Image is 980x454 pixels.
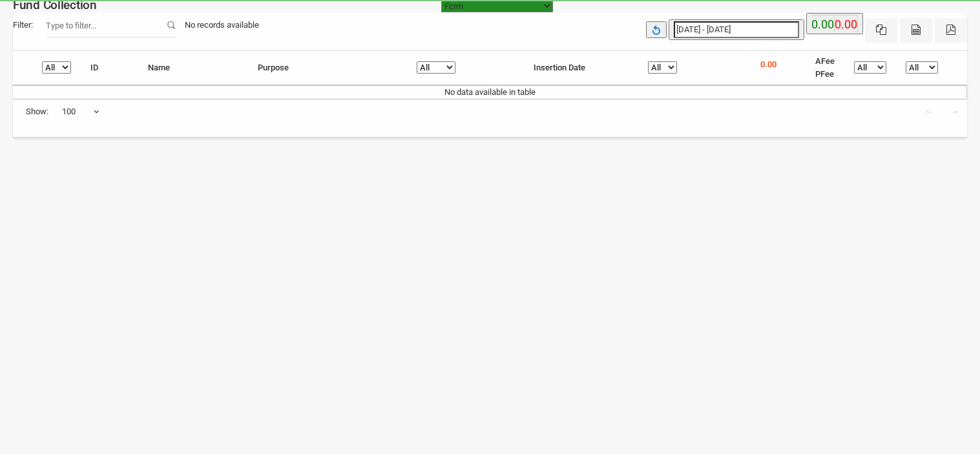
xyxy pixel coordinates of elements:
[811,15,834,34] label: 0.00
[138,51,248,85] th: Name
[248,51,408,85] th: Purpose
[815,68,835,81] li: PFee
[900,18,932,43] button: CSV
[917,99,941,124] a: ←
[943,99,967,124] a: →
[815,55,835,68] li: AFee
[835,15,857,34] label: 0.00
[935,18,967,43] button: Pdf
[26,105,48,118] span: Show:
[61,99,100,124] span: 100
[46,13,175,37] input: Filter:
[524,51,638,85] th: Insertion Date
[175,13,269,37] div: No records available
[13,85,967,99] td: No data available in table
[806,13,863,34] button: 0.00 0.00
[865,18,897,43] button: Excel
[62,105,99,118] span: 100
[81,51,138,85] th: ID
[760,58,777,71] p: 0.00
